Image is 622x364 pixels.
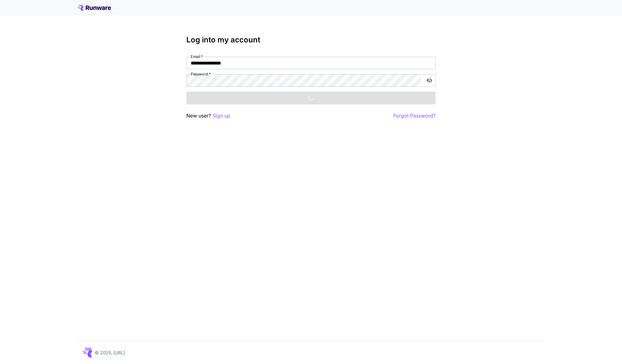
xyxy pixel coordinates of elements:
[213,112,230,120] button: Sign up
[186,112,230,120] p: New user?
[95,349,125,356] p: © 2025, [URL]
[191,71,211,77] label: Password
[393,112,436,120] button: Forgot Password?
[424,75,435,86] button: toggle password visibility
[191,54,203,59] label: Email
[186,36,436,44] h3: Log into my account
